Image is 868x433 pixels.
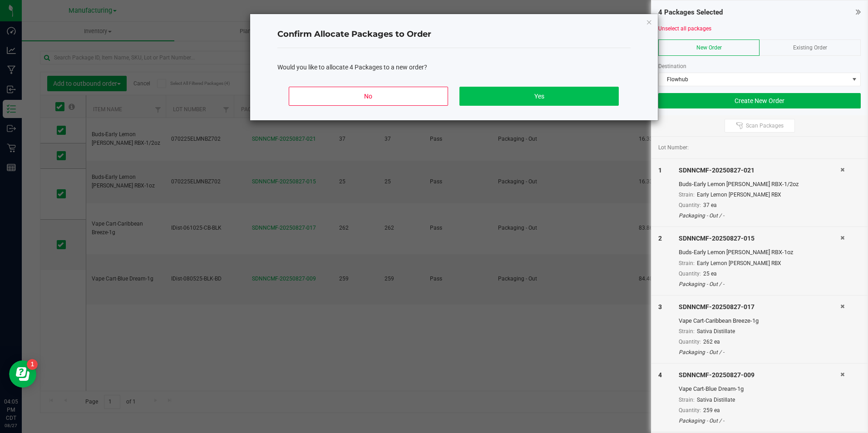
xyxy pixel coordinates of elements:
iframe: Resource center [9,360,36,388]
button: Close [646,16,652,27]
div: Would you like to allocate 4 Packages to a new order? [277,63,631,72]
iframe: Resource center unread badge [27,359,38,370]
button: No [289,87,448,106]
button: Yes [459,87,618,106]
h4: Confirm Allocate Packages to Order [277,29,631,40]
